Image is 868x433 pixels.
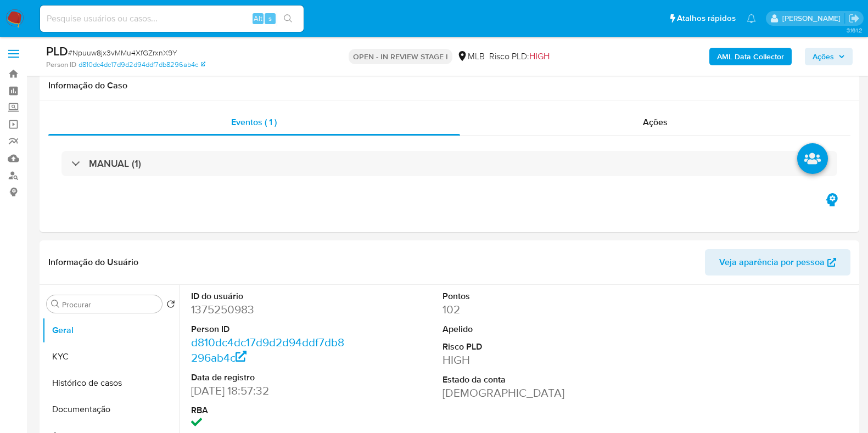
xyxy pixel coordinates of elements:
dd: [DEMOGRAPHIC_DATA] [443,385,600,401]
a: Sair [848,13,860,24]
span: Risco PLD: [489,50,550,63]
button: Procurar [51,300,60,308]
dt: ID do usuário [191,290,348,302]
dt: Pontos [443,290,600,302]
button: Ações [805,48,853,65]
span: Veja aparência por pessoa [719,249,825,275]
button: search-icon [277,11,299,26]
dd: 102 [443,302,600,317]
dt: Data de registro [191,372,348,384]
button: Histórico de casos [42,370,180,396]
dt: Person ID [191,323,348,335]
button: Retornar ao pedido padrão [166,300,175,312]
input: Pesquise usuários ou casos... [40,12,304,26]
div: MANUAL (1) [61,151,837,176]
span: s [268,13,272,24]
span: Alt [254,13,262,24]
dd: HIGH [443,352,600,368]
dd: [DATE] 18:57:32 [191,383,348,398]
button: KYC [42,344,180,370]
button: Documentação [42,396,180,423]
b: AML Data Collector [717,48,784,65]
b: Person ID [46,60,76,70]
a: Notificações [747,14,756,23]
p: viviane.jdasilva@mercadopago.com.br [782,13,844,24]
span: Atalhos rápidos [677,13,736,24]
dt: Apelido [443,323,600,335]
p: OPEN - IN REVIEW STAGE I [349,49,452,64]
a: d810dc4dc17d9d2d94ddf7db8296ab4c [191,334,344,365]
span: # Npuuw8jx3vMMu4XfGZrxnX9Y [68,47,177,58]
h3: MANUAL (1) [89,158,141,170]
dt: Estado da conta [443,374,600,386]
button: Veja aparência por pessoa [705,249,850,275]
input: Procurar [62,300,158,310]
dt: Risco PLD [443,341,600,353]
button: AML Data Collector [709,48,792,65]
dt: RBA [191,404,348,417]
b: PLD [46,42,68,60]
div: MLB [457,50,485,63]
a: d810dc4dc17d9d2d94ddf7db8296ab4c [79,60,205,70]
span: Ações [813,48,834,65]
dd: 1375250983 [191,302,348,317]
h1: Informação do Caso [48,80,850,91]
span: HIGH [529,50,550,63]
span: Eventos ( 1 ) [231,116,277,128]
button: Geral [42,317,180,344]
h1: Informação do Usuário [48,257,138,268]
span: Ações [643,116,668,128]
